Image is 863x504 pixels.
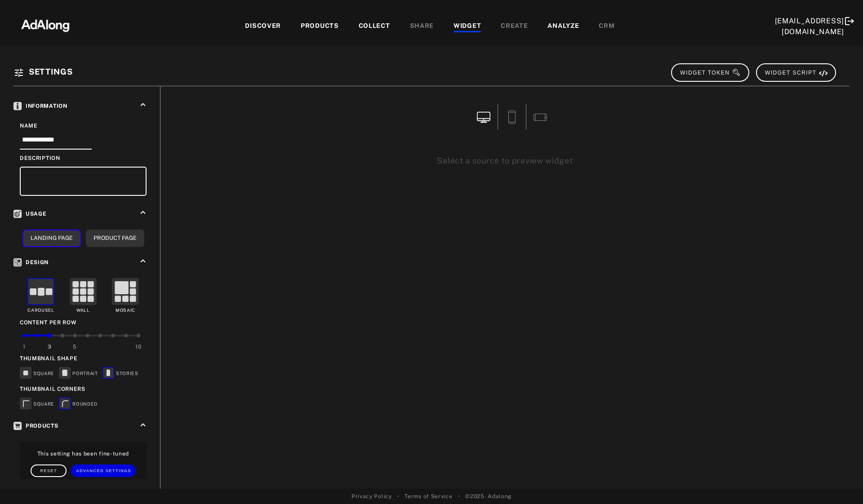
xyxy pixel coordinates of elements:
span: Information [13,103,67,109]
span: Usage [13,211,47,217]
div: CREATE [501,21,528,32]
div: Name [20,122,147,130]
span: Advanced Settings [76,469,131,473]
div: PRODUCTS [301,21,339,32]
div: Thumbnail Corners [20,385,147,393]
i: keyboard_arrow_up [138,256,148,266]
span: Settings [29,67,73,76]
div: SQUARE [20,367,54,380]
span: Reset [40,469,58,473]
div: Mosaic [116,307,135,314]
span: Design [13,259,49,265]
div: Thumbnail Shape [20,354,147,363]
div: 1 [23,343,26,351]
span: Products [13,423,58,429]
div: SQUARE [20,398,54,411]
button: Landing Page [22,230,81,247]
span: • [397,492,400,500]
div: Description [20,154,147,162]
div: Wall [76,307,90,314]
div: 10 [135,343,141,351]
p: This setting has been fine-tuned [22,450,144,458]
iframe: Chat Widget [818,461,863,504]
img: 63233d7d88ed69de3c212112c67096b6.png [6,11,85,38]
div: DISCOVER [245,21,281,32]
div: Carousel [27,307,54,314]
i: keyboard_arrow_up [138,488,148,498]
div: Select a source to preview widget [292,155,719,167]
a: Privacy Policy [351,492,392,500]
i: keyboard_arrow_up [138,208,148,217]
span: WIDGET TOKEN [680,70,741,76]
button: Product Page [86,230,144,247]
div: WIDGET [454,21,481,32]
div: [EMAIL_ADDRESS][DOMAIN_NAME] [775,16,845,37]
div: SHARE [410,21,434,32]
span: © 2025 - Adalong [465,492,512,500]
div: ROUNDED [59,398,98,411]
a: Terms of Service [405,492,452,500]
div: STORIES [102,367,138,380]
i: keyboard_arrow_up [138,420,148,430]
div: ANALYZE [547,21,579,32]
div: Content per row [20,318,147,327]
button: WIDGET TOKEN [671,63,749,82]
i: keyboard_arrow_up [138,100,148,110]
div: PORTRAIT [59,367,98,380]
div: CRM [599,21,614,32]
span: WIDGET SCRIPT [765,70,828,76]
span: • [458,492,460,500]
button: Reset [31,464,67,477]
div: COLLECT [359,21,390,32]
div: 3 [48,343,52,351]
div: 5 [73,343,77,351]
button: WIDGET SCRIPT [756,63,836,82]
button: Advanced Settings [71,464,136,477]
